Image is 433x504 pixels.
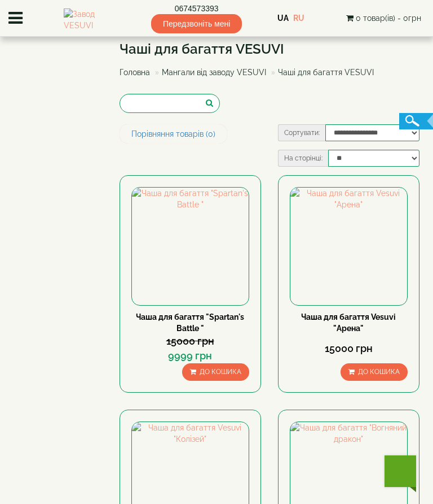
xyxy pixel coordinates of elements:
a: Мангали від заводу VESUVI [162,68,266,77]
div: 9999 грн [131,349,249,363]
span: До кошика [358,368,400,376]
button: 0 товар(ів) - 0грн [343,12,425,24]
a: Головна [120,68,150,77]
img: Чаша для багаття "Spartan's Battle " [132,188,249,305]
img: Чаша для багаття Vesuvi "Арена" [290,188,407,305]
a: RU [293,14,304,23]
div: 15000 грн [131,334,249,349]
span: Передзвоніть мені [151,14,242,33]
a: Чаша для багаття "Spartan's Battle " [136,312,244,333]
button: До кошика [341,363,408,381]
label: На сторінці: [278,150,328,167]
button: До кошика [182,363,249,381]
label: Сортувати: [278,124,325,141]
h1: Чаші для багаття VESUVI [120,42,420,57]
button: Get Call button [385,455,416,487]
img: Завод VESUVI [64,8,116,28]
a: 0674573393 [151,3,242,14]
div: 15000 грн [290,341,408,356]
a: Порівняння товарів (0) [120,124,227,144]
span: До кошика [200,368,241,376]
a: Чаша для багаття Vesuvi "Арена" [301,312,396,333]
a: UA [277,14,289,23]
li: Чаші для багаття VESUVI [268,67,374,78]
span: 0 товар(ів) - 0грн [356,14,421,23]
